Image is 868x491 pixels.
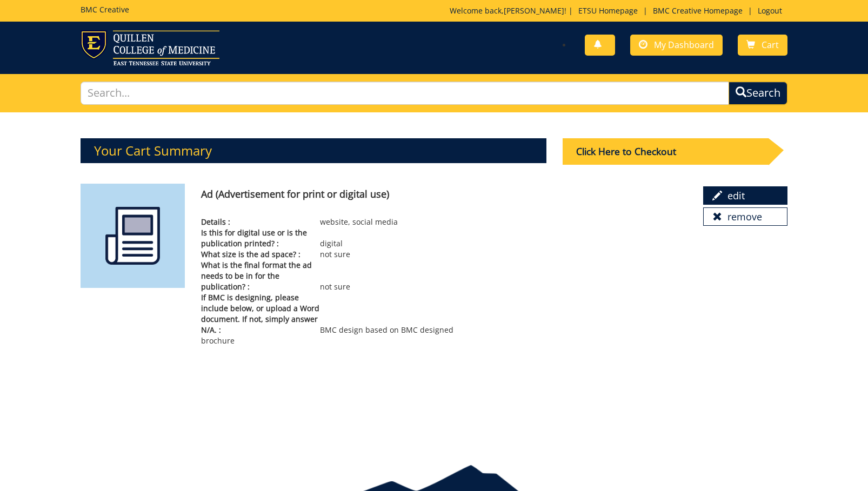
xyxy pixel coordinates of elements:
[201,217,486,227] p: website, social media
[201,227,486,249] p: digital
[762,39,779,51] span: Cart
[630,35,723,56] a: My Dashboard
[752,5,787,16] a: Logout
[201,249,486,260] p: not sure
[563,157,786,167] a: Click Here to Checkout
[201,292,486,346] p: BMC design based on BMC designed brochure
[450,5,787,16] p: Welcome back, ! | | |
[81,138,546,163] h3: Your Cart Summary
[81,5,129,14] h5: BMC Creative
[81,30,219,65] img: ETSU logo
[573,5,643,16] a: ETSU Homepage
[654,39,714,51] span: My Dashboard
[563,138,769,165] div: Click Here to Checkout
[201,260,486,292] p: not sure
[201,217,320,227] span: Details :
[647,5,748,16] a: BMC Creative Homepage
[504,5,564,16] a: [PERSON_NAME]
[729,82,787,105] button: Search
[703,207,787,226] a: remove
[81,184,185,288] img: printmedia-5fff40aebc8a36.86223841.png
[201,189,687,200] h4: Ad (Advertisement for print or digital use)
[201,249,320,260] span: What size is the ad space? :
[201,260,320,292] span: What is the final format the ad needs to be in for the publication? :
[81,82,729,105] input: Search...
[738,35,787,56] a: Cart
[201,292,320,335] span: If BMC is designing, please include below, or upload a Word document. If not, simply answer N/A. :
[201,227,320,249] span: Is this for digital use or is the publication printed? :
[703,186,787,205] a: edit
